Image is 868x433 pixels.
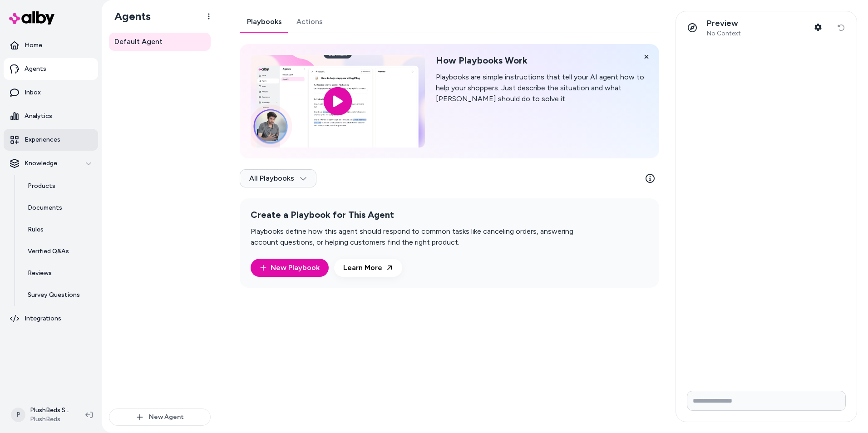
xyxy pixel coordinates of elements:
[25,112,52,121] p: Analytics
[334,259,402,277] a: Learn More
[19,284,98,306] a: Survey Questions
[707,18,741,29] p: Preview
[707,30,741,38] span: No Context
[28,247,69,256] p: Verified Q&As
[28,290,80,300] p: Survey Questions
[114,36,163,47] span: Default Agent
[28,225,44,234] p: Rules
[436,55,648,66] h2: How Playbooks Work
[25,88,41,97] p: Inbox
[4,129,98,151] a: Experiences
[4,153,98,174] button: Knowledge
[240,169,316,187] button: All Playbooks
[28,182,55,191] p: Products
[107,10,151,23] h1: Agents
[436,72,648,104] p: Playbooks are simple instructions that tell your AI agent how to help your shoppers. Just describ...
[19,175,98,197] a: Products
[109,33,211,51] a: Default Agent
[4,105,98,127] a: Analytics
[19,241,98,262] a: Verified Q&As
[109,408,211,426] button: New Agent
[25,314,61,323] p: Integrations
[4,34,98,56] a: Home
[25,135,60,144] p: Experiences
[4,82,98,103] a: Inbox
[289,11,330,33] a: Actions
[19,197,98,219] a: Documents
[25,159,57,168] p: Knowledge
[19,262,98,284] a: Reviews
[4,308,98,330] a: Integrations
[251,226,599,248] p: Playbooks define how this agent should respond to common tasks like canceling orders, answering a...
[4,58,98,80] a: Agents
[30,415,71,424] span: PlushBeds
[19,219,98,241] a: Rules
[251,209,599,221] h2: Create a Playbook for This Agent
[30,406,71,415] p: PlushBeds Shopify
[240,11,289,33] a: Playbooks
[25,64,46,74] p: Agents
[5,400,78,429] button: PPlushBeds ShopifyPlushBeds
[687,391,846,411] input: Write your prompt here
[11,408,25,422] span: P
[28,269,52,278] p: Reviews
[9,11,54,25] img: alby Logo
[251,259,329,277] a: New Playbook
[28,203,62,212] p: Documents
[25,41,42,50] p: Home
[249,174,307,183] span: All Playbooks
